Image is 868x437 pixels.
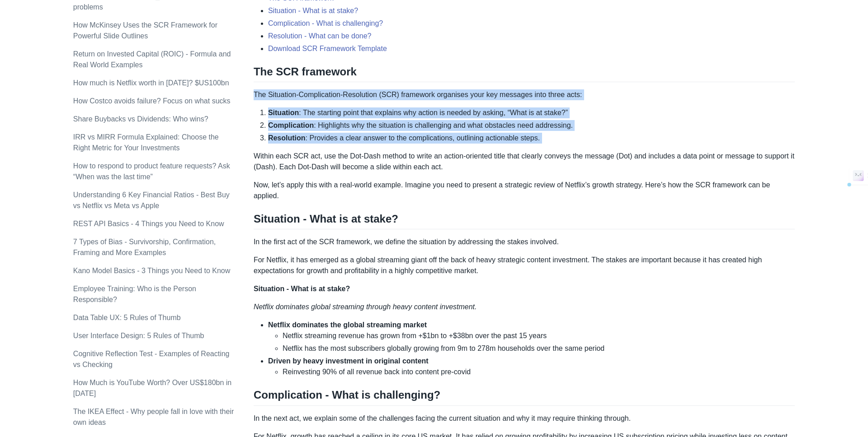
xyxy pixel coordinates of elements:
a: Return on Invested Capital (ROIC) - Formula and Real World Examples [73,50,231,69]
a: How much is Netflix worth in [DATE]? $US100bn [73,79,229,87]
strong: Situation - What is at stake? [254,285,350,293]
p: Now, let’s apply this with a real-world example. Imagine you need to present a strategic review o... [254,180,795,201]
a: User Interface Design: 5 Rules of Thumb [73,332,204,339]
p: In the first act of the SCR framework, we define the situation by addressing the stakes involved. [254,237,795,247]
a: Data Table UX: 5 Rules of Thumb [73,314,181,321]
h2: Situation - What is at stake? [254,212,795,229]
a: Kano Model Basics - 3 Things you Need to Know [73,267,230,274]
strong: Driven by heavy investment in original content [268,357,429,365]
strong: Netflix dominates the global streaming market [268,321,427,329]
li: : Highlights why the situation is challenging and what obstacles need addressing. [268,120,795,131]
a: Cognitive Reflection Test - Examples of Reacting vs Checking [73,350,230,368]
li: Reinvesting 90% of all revenue back into content pre-covid [283,367,795,377]
strong: Situation [268,109,299,116]
a: How Much is YouTube Worth? Over US$180bn in [DATE] [73,379,231,397]
a: Share Buybacks vs Dividends: Who wins? [73,115,208,123]
em: Netflix dominates global streaming through heavy content investment. [254,303,477,311]
p: Within each SCR act, use the Dot-Dash method to write an action-oriented title that clearly conve... [254,151,795,172]
h2: Complication - What is challenging? [254,388,795,405]
a: Complication - What is challenging? [268,19,383,27]
li: Netflix has the most subscribers globally growing from 9m to 278m households over the same period [283,343,795,354]
a: Situation - What is at stake? [268,7,358,14]
li: Netflix streaming revenue has grown from +$1bn to +$38bn over the past 15 years [283,330,795,341]
a: Download SCR Framework Template [268,45,387,52]
a: IRR vs MIRR Formula Explained: Choose the Right Metric for Your Investments [73,133,219,152]
strong: Complication [268,121,314,129]
a: Understanding 6 Key Financial Ratios - Best Buy vs Netflix vs Meta vs Apple [73,191,230,209]
li: : The starting point that explains why action is needed by asking, “What is at stake?” [268,107,795,118]
a: The IKEA Effect - Why people fall in love with their own ideas [73,408,234,426]
p: The Situation-Complication-Resolution (SCR) framework organises your key messages into three acts: [254,89,795,100]
a: How McKinsey Uses the SCR Framework for Powerful Slide Outlines [73,21,217,40]
li: : Provides a clear answer to the complications, outlining actionable steps. [268,133,795,144]
a: REST API Basics - 4 Things you Need to Know [73,220,224,228]
strong: Resolution [268,134,306,142]
a: Employee Training: Who is the Person Responsible? [73,285,196,303]
h2: The SCR framework [254,65,795,82]
a: 7 Types of Bias - Survivorship, Confirmation, Framing and More Examples [73,238,216,256]
a: How to respond to product feature requests? Ask “When was the last time” [73,162,230,181]
p: In the next act, we explain some of the challenges facing the current situation and why it may re... [254,413,795,424]
a: How Costco avoids failure? Focus on what sucks [73,97,231,105]
p: For Netflix, it has emerged as a global streaming giant off the back of heavy strategic content i... [254,255,795,276]
a: Resolution - What can be done? [268,32,372,40]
